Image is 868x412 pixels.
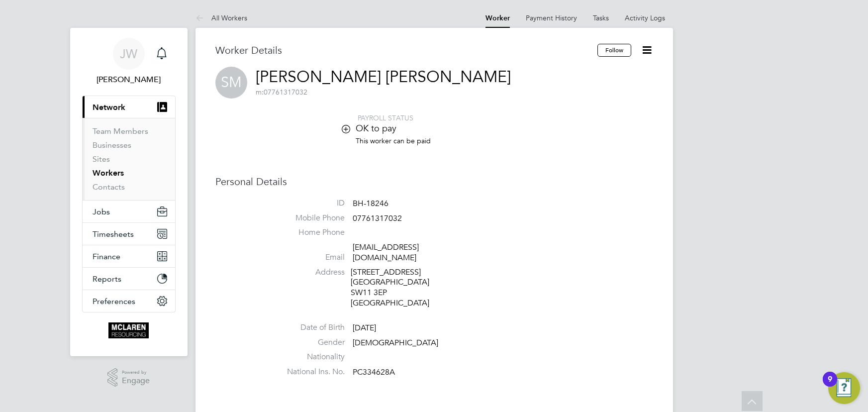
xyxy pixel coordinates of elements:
label: Email [275,252,345,263]
label: Date of Birth [275,322,345,333]
div: [STREET_ADDRESS] [GEOGRAPHIC_DATA] SW11 3EP [GEOGRAPHIC_DATA] [351,267,445,309]
div: 9 [828,379,832,392]
a: Powered byEngage [107,368,150,387]
a: Worker [485,14,510,22]
span: PAYROLL STATUS [358,113,413,122]
a: Tasks [593,13,609,22]
button: Network [83,96,175,118]
button: Finance [83,245,175,267]
button: Follow [597,44,631,57]
a: JW[PERSON_NAME] [82,38,176,86]
label: Gender [275,337,345,348]
a: Activity Logs [625,13,665,22]
a: All Workers [195,13,247,22]
a: [PERSON_NAME] [PERSON_NAME] [256,67,511,87]
button: Open Resource Center, 9 new notifications [828,372,860,404]
span: Preferences [93,297,135,306]
label: Address [275,267,345,278]
a: Businesses [93,140,131,150]
a: Payment History [526,13,577,22]
img: mclaren-logo-retina.png [108,322,149,338]
span: Finance [93,252,120,261]
span: 07761317032 [256,88,307,97]
span: Engage [122,377,150,385]
button: Timesheets [83,223,175,245]
h3: Personal Details [215,175,653,188]
label: Mobile Phone [275,213,345,223]
h3: Worker Details [215,44,597,57]
span: Network [93,103,125,112]
span: OK to pay [356,122,396,134]
nav: Main navigation [70,28,188,356]
span: BH-18246 [353,199,388,208]
a: [EMAIL_ADDRESS][DOMAIN_NAME] [353,242,419,263]
label: National Ins. No. [275,367,345,377]
span: PC334628A [353,367,395,377]
span: 07761317032 [353,213,402,223]
button: Reports [83,268,175,290]
span: [DATE] [353,323,376,333]
span: Reports [93,274,121,284]
a: Sites [93,154,110,164]
span: JW [120,47,137,60]
button: Jobs [83,201,175,222]
label: ID [275,198,345,208]
div: Network [83,118,175,200]
span: Powered by [122,368,150,377]
span: Jobs [93,207,110,216]
button: Preferences [83,290,175,312]
label: Nationality [275,352,345,362]
a: Team Members [93,126,148,136]
span: SM [215,67,247,99]
label: Home Phone [275,227,345,238]
a: Go to home page [82,322,176,338]
span: This worker can be paid [356,136,431,145]
a: Contacts [93,182,125,192]
span: [DEMOGRAPHIC_DATA] [353,338,438,348]
a: Workers [93,168,124,178]
span: Timesheets [93,229,134,239]
span: Jane Weitzman [82,74,176,86]
span: m: [256,88,264,97]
